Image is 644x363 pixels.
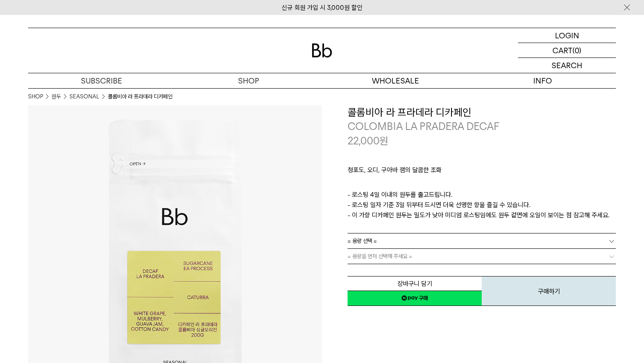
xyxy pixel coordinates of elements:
[348,190,616,220] p: - 로스팅 4일 이내의 원두를 출고드립니다. - 로스팅 일자 기준 3일 뒤부터 드시면 더욱 선명한 향을 즐길 수 있습니다. - 이 가향 디카페인 원두는 밀도가 낮아 미디엄 로...
[69,92,99,101] a: SEASONAL
[348,233,377,248] span: = 용량 선택 =
[348,179,616,190] p: ㅤ
[555,28,579,43] p: LOGIN
[348,276,482,291] button: 장바구니 담기
[518,28,616,43] a: LOGIN
[28,92,43,101] a: SHOP
[312,43,332,58] img: 로고
[348,249,412,264] span: = 용량을 먼저 선택해 주세요 =
[108,92,172,101] li: 콜롬비아 라 프라데라 디카페인
[282,4,362,12] a: 신규 회원 가입 시 3,000원 할인
[348,119,616,134] p: COLOMBIA LA PRADERA DECAF
[348,134,388,148] p: 22,000
[348,105,616,120] h3: 콜롬비아 라 프라데라 디카페인
[482,276,616,306] button: 구매하기
[52,92,61,101] a: 원두
[348,165,616,179] p: 청포도, 오디, 구아바 잼의 달콤한 조화
[552,58,582,73] p: SEARCH
[518,43,616,58] a: CART (0)
[348,291,482,306] a: 새창
[322,73,469,88] p: WHOLESALE
[469,73,616,88] p: INFO
[379,135,388,147] span: 원
[175,73,322,88] a: SHOP
[28,73,175,88] a: SUBSCRIBE
[552,43,572,58] p: CART
[572,43,581,58] p: (0)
